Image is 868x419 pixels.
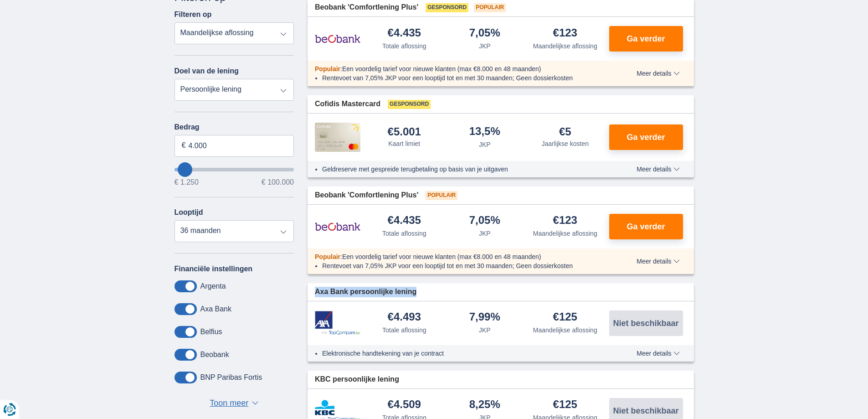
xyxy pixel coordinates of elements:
li: Geldreserve met gespreide terugbetaling op basis van je uitgaven [322,165,603,174]
label: Axa Bank [200,305,231,313]
div: €4.435 [388,27,421,40]
span: Een voordelig tarief voor nieuwe klanten (max €8.000 en 48 maanden) [342,253,541,260]
span: Populair [426,191,457,200]
span: Populair [315,65,340,72]
div: Totale aflossing [382,326,426,335]
div: 13,5% [469,126,500,138]
span: Populair [315,253,340,260]
span: € 100.000 [262,179,294,186]
img: product.pl.alt Axa Bank [315,311,360,335]
span: Ga verder [627,35,665,43]
div: €4.493 [388,311,421,324]
span: Meer details [637,166,679,172]
span: ▼ [252,401,258,405]
button: Meer details [630,258,686,265]
label: Looptijd [175,208,203,217]
div: €5.001 [388,126,421,137]
button: Meer details [630,350,686,357]
div: JKP [479,41,491,51]
div: : [308,64,611,73]
li: Rentevoet van 7,05% JKP voor een looptijd tot en met 30 maanden; Geen dossierkosten [322,73,603,83]
span: Toon meer [210,398,248,409]
span: Beobank 'Comfortlening Plus' [315,2,418,13]
button: Ga verder [609,214,683,239]
button: Niet beschikbaar [609,310,683,336]
div: Kaart limiet [388,139,420,148]
label: Filteren op [175,10,212,19]
label: Doel van de lening [175,67,239,75]
div: 7,05% [469,27,500,40]
button: Meer details [630,166,686,173]
div: €125 [553,399,577,411]
span: Een voordelig tarief voor nieuwe klanten (max €8.000 en 48 maanden) [342,65,541,72]
button: Ga verder [609,124,683,150]
div: €4.435 [388,215,421,227]
div: Jaarlijkse kosten [542,139,589,148]
div: JKP [479,140,491,149]
div: Maandelijkse aflossing [533,326,597,335]
label: Bedrag [175,123,294,131]
label: Beobank [200,351,229,359]
label: Financiële instellingen [175,265,253,273]
div: €123 [553,215,577,227]
img: product.pl.alt Beobank [315,27,360,50]
div: JKP [479,326,491,335]
span: Niet beschikbaar [613,407,678,415]
span: € [182,140,186,151]
span: Ga verder [627,133,665,141]
div: JKP [479,229,491,238]
li: Rentevoet van 7,05% JKP voor een looptijd tot en met 30 maanden; Geen dossierkosten [322,261,603,270]
span: Axa Bank persoonlijke lening [315,287,416,297]
label: Belfius [200,328,222,336]
div: Totale aflossing [382,41,426,51]
span: Beobank 'Comfortlening Plus' [315,190,418,201]
img: product.pl.alt Beobank [315,215,360,238]
span: Cofidis Mastercard [315,99,380,109]
label: BNP Paribas Fortis [200,373,262,382]
button: Toon meer ▼ [207,397,261,410]
li: Elektronische handtekening van je contract [322,349,603,358]
div: €5 [559,126,571,137]
span: Gesponsord [426,3,468,12]
span: Meer details [637,70,679,77]
span: Niet beschikbaar [613,319,678,327]
button: Meer details [630,70,686,77]
div: Maandelijkse aflossing [533,229,597,238]
div: 7,05% [469,215,500,227]
div: €4.509 [388,399,421,411]
div: 7,99% [469,311,500,324]
span: Meer details [637,350,679,357]
span: KBC persoonlijke lening [315,374,399,385]
span: Ga verder [627,222,665,231]
span: Gesponsord [388,100,431,109]
div: Maandelijkse aflossing [533,41,597,51]
span: Meer details [637,258,679,264]
div: Totale aflossing [382,229,426,238]
span: Populair [474,3,506,12]
div: €125 [553,311,577,324]
img: product.pl.alt Cofidis CC [315,123,360,152]
label: Argenta [200,282,226,290]
input: wantToBorrow [175,168,294,171]
span: € 1.250 [175,179,199,186]
div: 8,25% [469,399,500,411]
div: €123 [553,27,577,40]
div: : [308,252,611,261]
button: Ga verder [609,26,683,52]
